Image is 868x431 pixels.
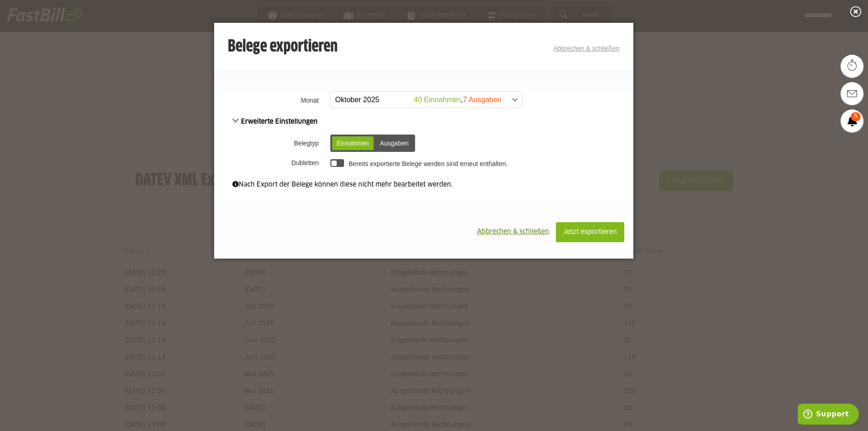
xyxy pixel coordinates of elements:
[332,136,374,150] div: Einnahmen
[470,222,556,241] button: Abbrechen & schließen
[349,160,508,167] label: Bereits exportierte Belege werden sind erneut enthalten.
[841,109,863,132] a: 5
[477,228,549,235] span: Abbrechen & schließen
[232,119,318,125] span: Erweiterte Einstellungen
[214,88,328,112] th: Monat
[214,131,328,155] th: Belegtyp
[554,45,620,52] a: Abbrechen & schließen
[851,112,861,121] span: 5
[798,404,859,426] iframe: Öffnet ein Widget, in dem Sie weitere Informationen finden
[214,155,328,171] th: Dubletten
[375,136,413,150] div: Ausgaben
[232,180,615,190] div: Nach Export der Belege können diese nicht mehr bearbeitet werden.
[563,229,617,235] span: Jetzt exportieren
[228,38,338,56] h3: Belege exportieren
[556,222,624,242] button: Jetzt exportieren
